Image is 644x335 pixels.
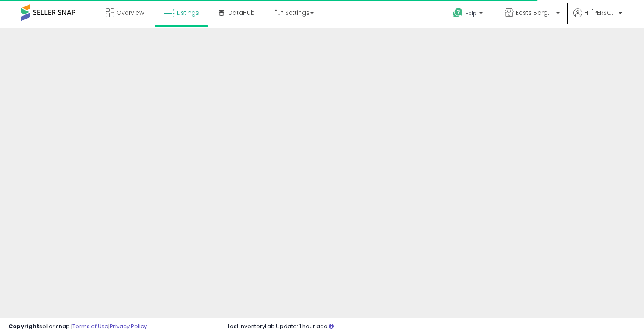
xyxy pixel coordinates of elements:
span: Easts Bargains [516,8,554,17]
span: DataHub [228,8,255,17]
span: Listings [177,8,199,17]
div: Last InventoryLab Update: 1 hour ago. [228,323,636,331]
i: Get Help [453,8,463,18]
i: Click here to read more about un-synced listings. [329,324,334,329]
span: Help [465,10,477,17]
a: Hi [PERSON_NAME] [573,8,622,28]
span: Overview [116,8,144,17]
a: Help [446,1,491,28]
strong: Copyright [8,322,39,330]
a: Terms of Use [72,322,108,330]
span: Hi [PERSON_NAME] [584,8,616,17]
a: Privacy Policy [110,322,147,330]
div: seller snap | | [8,323,147,331]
